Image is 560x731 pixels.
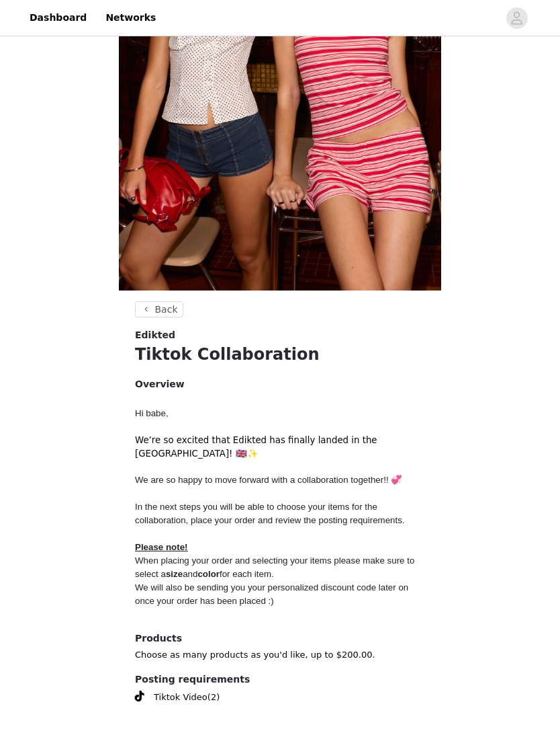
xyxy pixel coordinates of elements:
[135,631,425,646] h4: Products
[135,582,411,606] span: We will also be sending you your personalized discount code later on once your order has been pla...
[207,691,220,704] span: (2)
[135,672,425,687] h4: Posting requirements
[135,342,425,367] h1: Tiktok Collaboration
[166,569,183,579] strong: size
[135,475,402,485] span: We are so happy to move forward with a collaboration together!! 💞
[135,502,405,525] span: In the next steps you will be able to choose your items for the collaboration, place your order a...
[510,7,523,29] div: avatar
[135,648,425,662] p: Choose as many products as you'd like, up to $200.00.
[135,555,417,579] span: When placing your order and selecting your items please make sure to select a and for each item.
[135,408,169,418] span: Hi babe,
[21,3,95,33] a: Dashboard
[97,3,164,33] a: Networks
[154,691,207,704] span: Tiktok Video
[135,328,175,342] span: Edikted
[197,569,220,579] strong: color
[135,301,183,317] button: Back
[135,377,425,391] h4: Overview
[135,542,188,552] span: Please note!
[135,435,377,459] span: We’re so excited that Edikted has finally landed in the [GEOGRAPHIC_DATA]! 🇬🇧✨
